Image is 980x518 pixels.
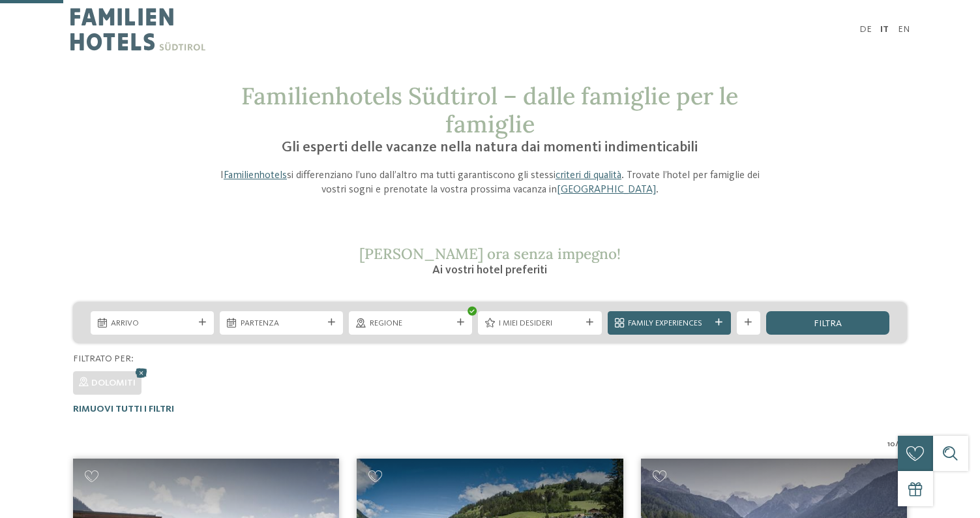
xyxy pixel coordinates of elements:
a: IT [880,25,889,34]
span: Family Experiences [628,318,710,329]
a: DE [859,25,872,34]
span: / [895,438,898,450]
p: I si differenziano l’uno dall’altro ma tutti garantiscono gli stessi . Trovate l’hotel per famigl... [211,168,769,198]
span: Partenza [241,318,323,329]
span: filtra [814,319,842,328]
a: Familienhotels [224,170,287,181]
span: [PERSON_NAME] ora senza impegno! [359,244,621,263]
span: Arrivo [111,318,193,329]
a: criteri di qualità [556,170,621,181]
span: Familienhotels Südtirol – dalle famiglie per le famiglie [241,81,738,139]
span: I miei desideri [499,318,581,329]
span: Filtrato per: [73,354,134,363]
span: 10 [887,438,895,450]
span: Regione [370,318,452,329]
span: Gli esperti delle vacanze nella natura dai momenti indimenticabili [282,140,698,155]
a: EN [898,25,910,34]
a: [GEOGRAPHIC_DATA] [557,185,656,195]
span: Dolomiti [91,378,136,388]
span: Rimuovi tutti i filtri [73,404,174,414]
span: Ai vostri hotel preferiti [432,264,547,276]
